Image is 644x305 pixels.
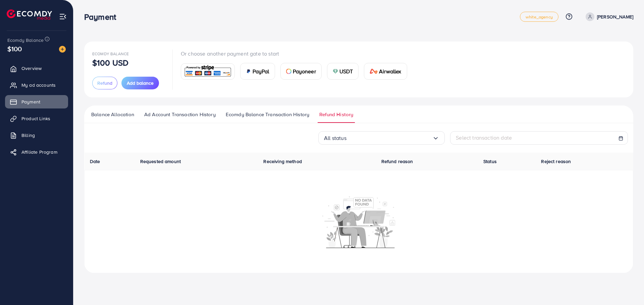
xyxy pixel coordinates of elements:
a: Overview [5,62,68,75]
a: white_agency [520,12,558,22]
span: Receiving method [263,158,302,165]
span: Payoneer [293,67,316,75]
h3: Payment [84,12,121,22]
img: card [333,69,338,74]
input: Search for option [346,133,433,143]
span: Refund History [319,111,353,118]
img: card [246,69,251,74]
img: menu [59,13,67,20]
img: card [183,64,232,79]
img: card [286,69,291,74]
span: Refund [97,80,112,86]
a: Product Links [5,112,68,125]
span: Overview [21,65,42,72]
span: Refund reason [381,158,413,165]
span: USDT [339,67,353,75]
a: My ad accounts [5,78,68,92]
span: PayPal [253,67,269,75]
p: [PERSON_NAME] [597,13,633,21]
span: Add balance [127,80,154,86]
a: Billing [5,129,68,142]
span: Ad Account Transaction History [144,111,216,118]
span: Payment [21,98,40,105]
span: Ecomdy Balance Transaction History [226,111,309,118]
img: No account [322,196,395,248]
a: cardAirwallex [364,63,407,80]
iframe: Chat [615,275,639,300]
span: All status [324,133,346,143]
span: Requested amount [140,158,181,165]
span: $100 [7,44,22,54]
span: Select transaction date [456,134,512,141]
span: Affiliate Program [21,149,57,155]
span: white_agency [526,15,553,19]
span: Product Links [21,115,50,122]
img: logo [7,9,52,20]
button: Refund [92,77,117,89]
span: Ecomdy Balance [92,51,129,57]
span: Billing [21,132,35,139]
div: Search for option [318,131,445,145]
span: Status [483,158,497,165]
a: cardUSDT [327,63,359,80]
p: $100 USD [92,59,128,67]
a: card [181,63,235,80]
span: Date [90,158,100,165]
button: Add balance [121,77,159,89]
span: Balance Allocation [91,111,134,118]
img: image [59,46,66,53]
span: Ecomdy Balance [7,37,44,44]
span: Reject reason [541,158,571,165]
span: Airwallex [379,67,401,75]
a: Payment [5,95,68,108]
a: cardPayoneer [280,63,322,80]
a: Affiliate Program [5,145,68,159]
span: My ad accounts [21,82,56,88]
a: cardPayPal [240,63,275,80]
p: Or choose another payment gate to start [181,50,413,58]
a: [PERSON_NAME] [583,12,633,21]
img: card [370,69,378,74]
